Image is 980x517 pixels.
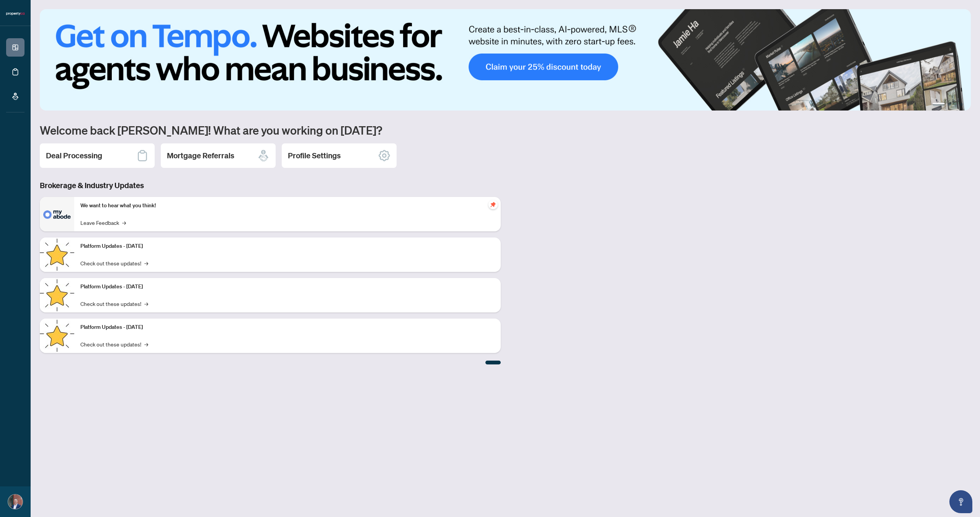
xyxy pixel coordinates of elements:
[288,150,341,161] h2: Profile Settings
[122,218,126,227] span: →
[80,323,495,332] p: Platform Updates - [DATE]
[933,103,945,106] button: 1
[6,11,24,16] img: logo
[80,202,495,210] p: We want to hear what you think!
[80,242,495,250] p: Platform Updates - [DATE]
[949,490,972,513] button: Open asap
[40,9,971,111] img: Slide 0
[40,180,501,191] h3: Brokerage & Industry Updates
[144,299,148,308] span: →
[948,103,951,106] button: 2
[954,103,957,106] button: 3
[80,259,148,267] a: Check out these updates!→
[80,218,126,227] a: Leave Feedback→
[488,200,498,209] span: pushpin
[80,299,148,308] a: Check out these updates!→
[167,150,234,161] h2: Mortgage Referrals
[960,103,963,106] button: 4
[40,319,74,353] img: Platform Updates - June 23, 2025
[40,197,74,231] img: We want to hear what you think!
[80,340,148,348] a: Check out these updates!→
[40,123,971,137] h1: Welcome back [PERSON_NAME]! What are you working on [DATE]?
[46,150,102,161] h2: Deal Processing
[40,237,74,272] img: Platform Updates - July 21, 2025
[144,340,148,348] span: →
[8,494,23,509] img: Profile Icon
[40,278,74,312] img: Platform Updates - July 8, 2025
[144,259,148,267] span: →
[80,283,495,291] p: Platform Updates - [DATE]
